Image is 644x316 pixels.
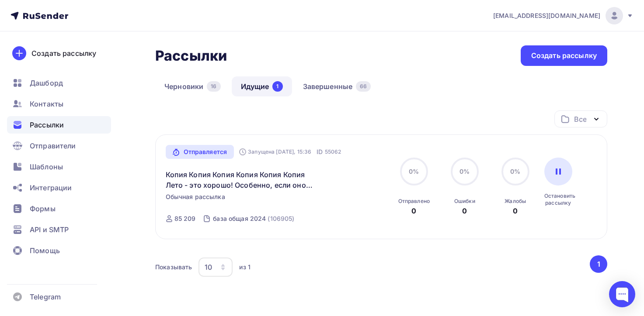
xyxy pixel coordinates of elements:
[462,206,467,216] div: 0
[7,158,111,175] a: Шаблоны
[30,141,76,151] span: Отправители
[588,255,608,273] ul: Pagination
[356,81,371,92] div: 66
[7,200,111,217] a: Формы
[166,192,225,201] span: Обычная рассылка
[294,76,380,96] a: Завершенные66
[411,206,416,216] div: 0
[272,81,282,92] div: 1
[155,47,227,65] h2: Рассылки
[207,81,220,92] div: 16
[155,76,230,96] a: Черновики16
[7,74,111,92] a: Дашборд
[30,224,69,235] span: API и SMTP
[239,263,251,271] div: из 1
[574,114,586,124] div: Все
[31,48,96,58] div: Создать рассылку
[166,145,234,159] a: Отправляется
[317,148,323,156] span: ID
[510,168,520,175] span: 0%
[30,182,72,193] span: Интеграции
[30,292,61,302] span: Telegram
[30,78,63,88] span: Дашборд
[7,137,111,155] a: Отправители
[505,198,526,205] div: Жалобы
[239,148,311,155] div: Запущена [DATE], 15:36
[30,161,63,172] span: Шаблоны
[212,212,295,226] a: база общая 2024 (106905)
[590,255,607,273] button: Go to page 1
[513,206,518,216] div: 0
[174,214,196,223] div: 85 209
[493,7,634,24] a: [EMAIL_ADDRESS][DOMAIN_NAME]
[30,245,60,256] span: Помощь
[30,120,64,130] span: Рассылки
[325,148,341,156] span: 55062
[544,192,572,206] div: Остановить рассылку
[409,168,419,175] span: 0%
[205,262,212,272] div: 10
[198,257,233,277] button: 10
[268,214,294,223] div: (106905)
[232,76,292,96] a: Идущие1
[213,214,266,223] div: база общая 2024
[166,169,316,190] a: Копия Копия Копия Копия Копия Копия Лето - это хорошо! Особенно, если оно ЯХОНТОВОЕ!
[7,116,111,134] a: Рассылки
[7,95,111,113] a: Контакты
[398,198,430,205] div: Отправлено
[531,51,597,61] div: Создать рассылку
[30,99,63,109] span: Контакты
[460,168,470,175] span: 0%
[155,263,192,271] div: Показывать
[454,198,475,205] div: Ошибки
[30,203,56,214] span: Формы
[493,11,600,20] span: [EMAIL_ADDRESS][DOMAIN_NAME]
[554,110,607,127] button: Все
